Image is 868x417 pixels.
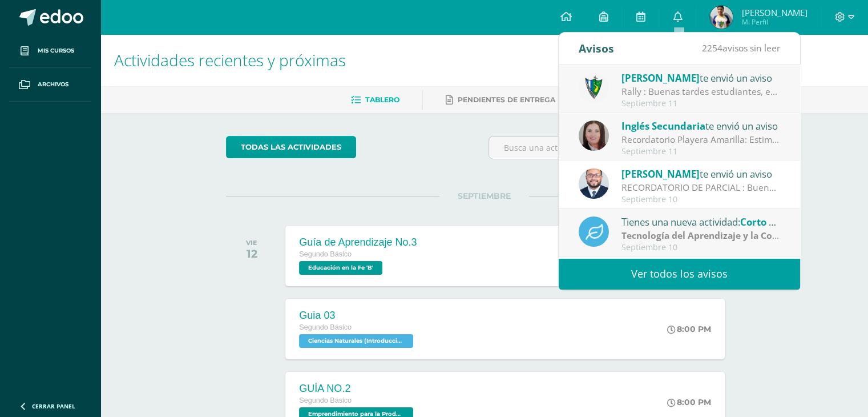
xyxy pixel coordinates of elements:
div: Septiembre 10 [621,243,780,252]
div: Guia 03 [299,310,416,322]
img: eaa624bfc361f5d4e8a554d75d1a3cf6.png [579,169,609,199]
span: Ciencias Naturales (Introducción a la Química) 'B' [299,334,413,348]
div: Avisos [579,33,614,64]
span: [PERSON_NAME] [621,167,700,181]
div: GUÍA NO.2 [299,383,416,395]
span: Segundo Básico [299,250,352,258]
div: Tienes una nueva actividad: [621,214,780,229]
span: Pendientes de entrega [458,95,555,104]
div: Rally : Buenas tardes estudiantes, es un gusto saludarlos. Por este medio se informa que los jóve... [621,85,780,98]
div: 8:00 PM [667,397,711,407]
div: 8:00 PM [667,324,711,334]
span: [PERSON_NAME] [741,7,807,18]
span: Tablero [365,95,399,104]
span: Mis cursos [38,46,74,55]
span: Corto No 2 [740,215,790,228]
span: Segundo Básico [299,396,352,404]
span: [PERSON_NAME] [621,71,700,85]
div: te envió un aviso [621,118,780,133]
span: SEPTIEMBRE [439,191,529,201]
span: Mi Perfil [741,17,807,27]
div: Recordatorio Playera Amarilla: Estimados estudiantes: Les recuerdo que el día de mañana deben de ... [621,133,780,146]
span: Cerrar panel [32,402,75,410]
div: VIE [246,239,257,247]
a: Tablero [351,91,399,109]
span: Inglés Secundaria [621,119,705,133]
span: Actividades recientes y próximas [114,49,346,71]
a: todas las Actividades [226,136,356,158]
div: te envió un aviso [621,166,780,181]
span: avisos sin leer [702,42,780,54]
a: Mis cursos [9,34,91,68]
img: 9f174a157161b4ddbe12118a61fed988.png [579,73,609,103]
span: 2254 [702,42,722,54]
a: Archivos [9,68,91,102]
div: Septiembre 11 [621,147,780,157]
span: Educación en la Fe 'B' [299,261,382,275]
div: RECORDATORIO DE PARCIAL : Buenas tardes Jovenes, se les recuerda que mañana hay parcial. Estudien... [621,181,780,194]
div: 12 [246,247,257,260]
img: 8af0450cf43d44e38c4a1497329761f3.png [579,121,609,151]
div: Guía de Aprendizaje No.3 [299,236,417,248]
a: Pendientes de entrega [446,91,555,109]
a: Ver todos los avisos [559,258,800,290]
div: te envió un aviso [621,70,780,85]
div: | Zona [621,229,780,242]
div: Septiembre 11 [621,99,780,109]
input: Busca una actividad próxima aquí... [489,137,742,159]
span: Segundo Básico [299,323,352,331]
div: Septiembre 10 [621,195,780,205]
span: Archivos [38,80,68,89]
img: 7b158694a896e83956a0abecef12d554.png [710,6,733,29]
